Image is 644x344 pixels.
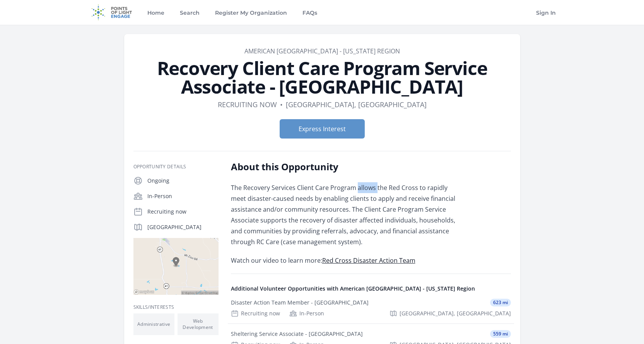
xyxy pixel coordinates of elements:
[280,119,365,139] button: Express Interest
[147,192,219,200] p: In-Person
[133,313,174,335] li: Administrative
[147,223,219,231] p: [GEOGRAPHIC_DATA]
[280,99,283,110] div: •
[133,304,219,310] h3: Skills/Interests
[289,310,324,317] div: In-Person
[231,310,280,317] div: Recruiting now
[228,293,514,323] a: Disaster Action Team Member - [GEOGRAPHIC_DATA] 623 mi Recruiting now In-Person [GEOGRAPHIC_DATA]...
[218,99,277,110] dd: Recruiting now
[231,182,457,247] p: The Recovery Services Client Care Program allows the Red Cross to rapidly meet disaster-caused ne...
[133,59,511,96] h1: Recovery Client Care Program Service Associate - [GEOGRAPHIC_DATA]
[178,313,219,335] li: Web Development
[147,177,219,185] p: Ongoing
[244,47,400,55] a: American [GEOGRAPHIC_DATA] - [US_STATE] Region
[231,161,457,173] h2: About this Opportunity
[133,164,219,170] h3: Opportunity Details
[231,285,511,293] h4: Additional Volunteer Opportunities with American [GEOGRAPHIC_DATA] - [US_STATE] Region
[400,310,511,317] span: [GEOGRAPHIC_DATA], [GEOGRAPHIC_DATA]
[231,299,369,306] div: Disaster Action Team Member - [GEOGRAPHIC_DATA]
[490,330,511,338] span: 559 mi
[231,255,457,266] p: Watch our video to learn more:
[322,256,415,265] a: Red Cross Disaster Action Team
[490,299,511,306] span: 623 mi
[286,99,427,110] dd: [GEOGRAPHIC_DATA], [GEOGRAPHIC_DATA]
[231,330,363,338] div: Sheltering Service Associate - [GEOGRAPHIC_DATA]
[133,238,219,295] img: Map
[147,208,219,216] p: Recruiting now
